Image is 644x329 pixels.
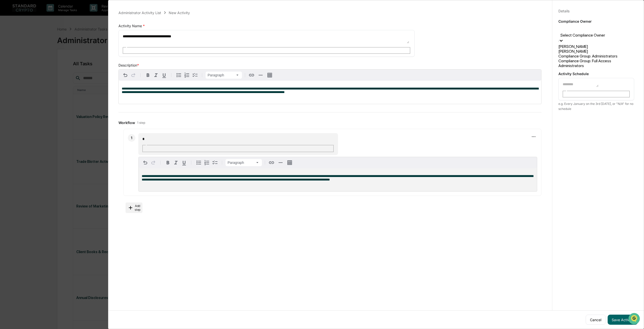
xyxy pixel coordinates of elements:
[3,62,35,71] a: 🖐️Preclearance
[137,121,145,125] span: 1 step
[5,74,9,78] div: 🔎
[10,64,33,69] span: Preclearance
[118,121,135,125] span: Workflow
[558,49,634,54] div: [PERSON_NAME]
[172,159,180,167] button: Italic
[558,58,634,68] div: Compliance Group: Full Access Administrators
[558,9,569,13] div: Details
[558,19,634,23] p: Compliance Owner
[180,159,188,167] button: Underline
[560,33,619,38] div: Select Compliance Owner
[5,11,92,19] p: How can we help?
[3,71,34,80] a: 🔎Data Lookup
[17,39,83,44] div: Start new chat
[118,63,137,67] span: Description
[628,312,641,326] iframe: Open customer support
[226,159,262,166] button: Block type
[144,71,152,79] button: Bold
[141,159,149,167] button: Undo Ctrl+Z
[126,202,142,213] button: Add step
[164,159,172,167] button: Bold
[50,85,61,89] span: Pylon
[558,44,634,49] div: [PERSON_NAME]
[558,72,634,76] p: Activity Schedule
[558,54,634,58] div: Compliance Group: Administrators
[42,64,63,69] span: Attestations
[5,64,9,68] div: 🖐️
[128,134,135,142] div: 1
[121,71,129,79] button: Undo Ctrl+Z
[169,11,190,15] div: New Activity
[558,101,634,111] div: e.g. Every January on the 3rd [DATE], or "N/A" for no schedule
[118,11,161,15] div: Administrator Activity List
[86,40,92,46] button: Start new chat
[17,44,64,48] div: We're available if you need us!
[35,62,65,71] a: 🗄️Attestations
[160,71,168,79] button: Underline
[206,72,242,79] button: Block type
[10,73,32,78] span: Data Lookup
[37,64,41,68] div: 🗄️
[5,39,14,48] img: 1746055101610-c473b297-6a78-478c-a979-82029cc54cd1
[152,71,160,79] button: Italic
[36,85,61,89] a: Powered byPylon
[118,24,143,28] span: Activity Name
